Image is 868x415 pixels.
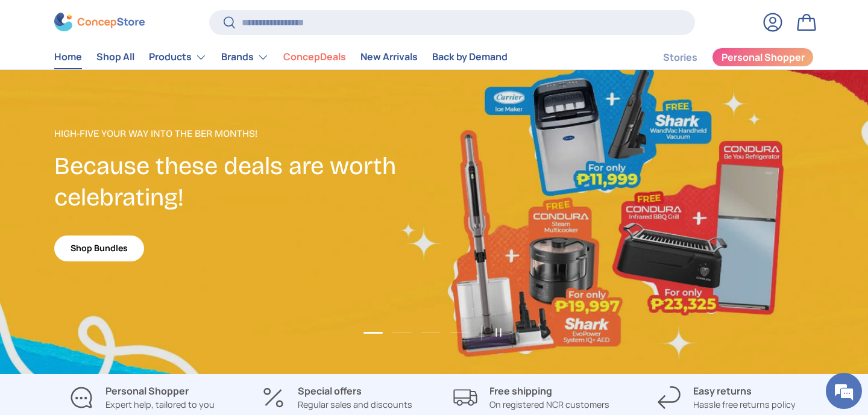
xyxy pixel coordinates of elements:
p: Hassle free returns policy [693,398,796,411]
strong: Personal Shopper [105,384,189,398]
strong: Easy returns [693,384,752,398]
img: ConcepStore [54,13,145,32]
a: New Arrivals [360,46,418,69]
a: Home [54,46,82,69]
nav: Secondary [634,45,814,69]
a: Free shipping On registered NCR customers [444,384,619,411]
strong: Special offers [298,384,362,398]
nav: Primary [54,45,508,69]
summary: Products [142,45,214,69]
strong: Free shipping [489,384,552,398]
a: Stories [663,46,697,69]
span: Personal Shopper [722,53,805,63]
a: Back by Demand [432,46,508,69]
p: Expert help, tailored to you [105,398,215,411]
summary: Brands [214,45,276,69]
a: Easy returns Hassle free returns policy [638,384,814,411]
p: On registered NCR customers [489,398,609,411]
a: Personal Shopper Expert help, tailored to you [54,384,230,411]
p: Regular sales and discounts [298,398,412,411]
a: Special offers Regular sales and discounts [249,384,424,411]
p: High-Five Your Way Into the Ber Months! [54,126,434,141]
a: Personal Shopper [712,48,814,67]
h2: Because these deals are worth celebrating! [54,151,434,214]
a: Shop All [96,46,134,69]
a: ConcepDeals [283,46,346,69]
a: Shop Bundles [54,236,144,261]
